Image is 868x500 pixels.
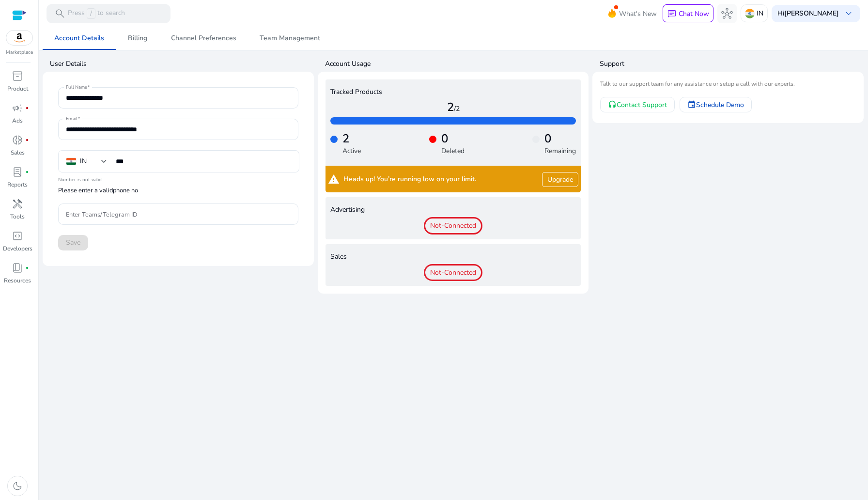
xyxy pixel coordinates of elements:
[777,10,839,17] p: Hi
[330,88,576,96] h4: Tracked Products
[544,146,576,156] p: Remaining
[68,8,125,19] p: Press to search
[12,116,23,125] p: Ads
[330,206,576,214] h4: Advertising
[25,106,29,110] span: fiber_manual_record
[342,132,361,146] h4: 2
[544,132,576,146] h4: 0
[619,5,657,22] span: What's New
[745,9,755,18] img: in.svg
[3,244,32,253] p: Developers
[542,172,578,187] a: Upgrade
[54,35,104,42] span: Account Details
[50,59,314,69] h4: User Details
[600,97,675,112] a: Contact Support
[12,230,23,242] span: code_blocks
[25,266,29,270] span: fiber_manual_record
[343,175,476,184] span: Heads up! You’re running low on your limit.
[80,156,87,167] div: IN
[600,79,856,89] mat-card-subtitle: Talk to our support team for any assistance or setup a call with our experts.
[58,173,298,184] mat-error: Number is not valid
[12,262,23,274] span: book_4
[25,138,29,142] span: fiber_manual_record
[330,253,576,261] h4: Sales
[6,31,32,45] img: amazon.svg
[7,180,28,189] p: Reports
[87,8,95,19] span: /
[342,146,361,156] p: Active
[12,480,23,492] span: dark_mode
[608,100,617,109] mat-icon: headset
[4,276,31,285] p: Resources
[784,9,839,18] b: [PERSON_NAME]
[679,9,709,18] p: Chat Now
[12,134,23,146] span: donut_small
[11,148,25,157] p: Sales
[424,264,482,281] span: Not-Connected
[171,35,236,42] span: Channel Preferences
[328,172,340,187] mat-icon: warning
[757,5,763,22] p: IN
[12,166,23,178] span: lab_profile
[325,59,589,69] h4: Account Usage
[696,100,744,110] span: Schedule Demo
[441,132,465,146] h4: 0
[687,100,696,109] mat-icon: event
[721,8,733,19] span: hub
[6,49,33,56] p: Marketplace
[66,116,77,123] mat-label: Email
[843,8,854,19] span: keyboard_arrow_down
[617,100,667,110] span: Contact Support
[10,212,25,221] p: Tools
[128,35,147,42] span: Billing
[58,186,138,195] mat-hint: Please enter a valid phone no
[7,84,28,93] p: Product
[25,170,29,174] span: fiber_manual_record
[441,146,465,156] p: Deleted
[717,4,737,23] button: hub
[454,104,460,113] span: /2
[667,9,677,19] span: chat
[12,198,23,210] span: handyman
[424,217,482,234] span: Not-Connected
[54,8,66,19] span: search
[600,59,864,69] h4: Support
[66,84,87,91] mat-label: Full Name
[12,70,23,82] span: inventory_2
[663,4,713,23] button: chatChat Now
[12,102,23,114] span: campaign
[330,100,576,114] h4: 2
[260,35,320,42] span: Team Management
